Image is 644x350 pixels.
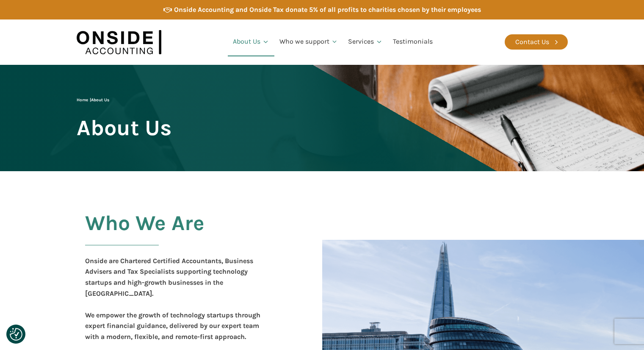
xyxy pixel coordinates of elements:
[77,116,171,139] span: About Us
[85,211,205,256] h2: Who We Are
[515,36,549,47] div: Contact Us
[174,4,481,15] div: Onside Accounting and Onside Tax donate 5% of all profits to charities chosen by their employees
[77,97,109,103] span: |
[10,328,22,341] button: Consent Preferences
[85,322,259,341] b: , delivered by our expert team with a modern, flexible, and remote-first approach.
[77,97,88,103] a: Home
[85,257,253,297] b: Onside are Chartered Certified Accountants, Business Advisers and Tax Specialists supporting tech...
[10,328,22,341] img: Revisit consent button
[85,311,260,330] b: We empower the growth of technology startups through expert financial guidance
[388,28,438,56] a: Testimonials
[505,34,568,50] a: Contact Us
[77,26,161,58] img: Onside Accounting
[274,28,343,56] a: Who we support
[91,97,109,103] span: About Us
[228,28,274,56] a: About Us
[343,28,388,56] a: Services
